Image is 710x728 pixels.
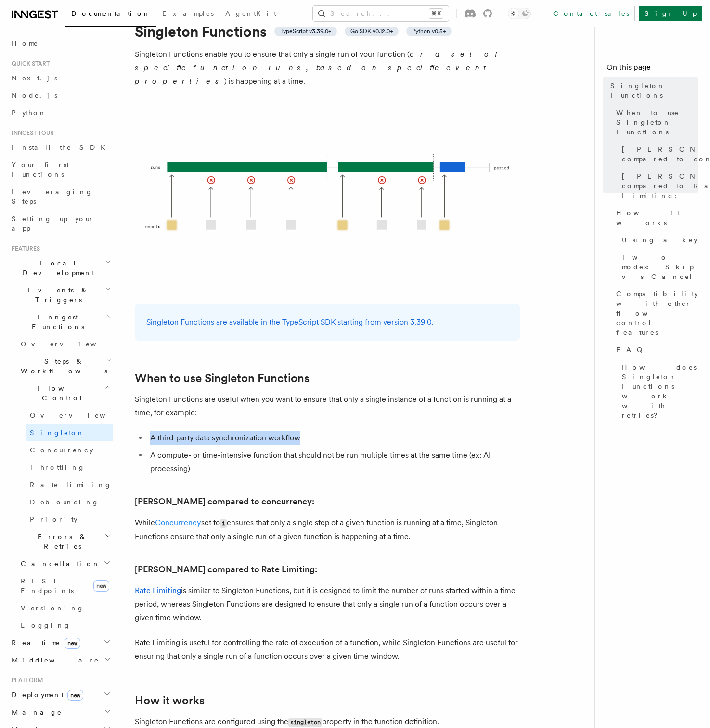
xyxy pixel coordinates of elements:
span: Leveraging Steps [12,188,93,205]
p: Singleton Functions are available in the TypeScript SDK starting from version 3.39.0. [146,316,508,329]
a: Singleton [26,424,113,441]
span: Flow Control [17,384,104,403]
span: Quick start [8,60,50,67]
span: Steps & Workflows [17,357,107,376]
span: Platform [8,676,43,684]
h4: On this page [607,62,698,77]
a: When to use Singleton Functions [612,104,698,141]
a: Compatibility with other flow control features [612,285,698,341]
li: A third-party data synchronization workflow [147,431,520,445]
span: new [67,690,83,701]
a: Home [8,35,113,52]
a: Using a key [618,231,698,249]
p: Singleton Functions are useful when you want to ensure that only a single instance of a function ... [135,393,520,420]
span: Features [8,245,40,252]
a: Overview [17,335,113,353]
a: Examples [156,3,219,26]
a: Next.js [8,69,113,87]
a: How it works [612,204,698,231]
span: Compatibility with other flow control features [616,289,698,337]
a: Debouncing [26,493,113,511]
span: Overview [30,411,129,419]
span: Debouncing [30,498,99,506]
span: Singleton Functions [610,81,698,100]
p: While set to ensures that only a single step of a given function is running at a time, Singleton ... [135,516,520,543]
span: Concurrency [30,446,93,454]
span: Priority [30,516,77,523]
button: Middleware [8,651,113,669]
span: Logging [21,622,71,629]
span: How does Singleton Functions work with retries? [622,362,698,420]
button: Cancellation [17,555,113,572]
span: How it works [616,208,698,227]
p: Rate Limiting is useful for controlling the rate of execution of a function, while Singleton Func... [135,636,520,663]
a: When to use Singleton Functions [135,371,310,385]
div: Inngest Functions [8,335,113,634]
a: [PERSON_NAME] compared to Rate Limiting: [135,563,317,576]
button: Realtimenew [8,634,113,651]
button: Deploymentnew [8,686,113,703]
span: Install the SDK [12,144,111,151]
a: REST Endpointsnew [17,572,113,599]
span: Singleton [30,429,85,437]
span: Inngest Functions [8,312,104,331]
code: singleton [288,718,322,727]
span: Events & Triggers [8,285,105,304]
span: Python [12,109,47,117]
span: Documentation [71,10,151,17]
span: REST Endpoints [21,577,74,595]
a: Python [8,104,113,121]
span: When to use Singleton Functions [616,108,698,137]
button: Local Development [8,254,113,281]
kbd: ⌘K [429,9,443,18]
span: Throttling [30,463,85,471]
a: Leveraging Steps [8,183,113,210]
button: Flow Control [17,380,113,407]
a: Concurrency [155,518,201,527]
a: FAQ [612,341,698,358]
span: Examples [162,10,214,17]
a: Rate limiting [26,476,113,493]
span: Errors & Retries [17,532,104,551]
a: Singleton Functions [607,77,698,104]
p: Singleton Functions enable you to ensure that only a single run of your function ( ) is happening... [135,48,520,88]
a: Documentation [65,3,156,27]
span: Setting up your app [12,215,94,232]
code: 1 [220,519,227,528]
span: Home [12,39,39,48]
a: Node.js [8,87,113,104]
a: [PERSON_NAME] compared to concurrency: [135,495,314,508]
a: Versioning [17,599,113,617]
a: Install the SDK [8,139,113,156]
span: Middleware [8,655,99,665]
span: AgentKit [225,10,276,17]
span: new [65,638,80,649]
a: Throttling [26,459,113,476]
button: Events & Triggers [8,281,113,308]
span: TypeScript v3.39.0+ [280,27,331,35]
span: Local Development [8,258,105,278]
em: or a set of specific function runs, based on specific event properties [135,50,502,86]
span: Your first Functions [12,161,69,178]
a: [PERSON_NAME] compared to Rate Limiting: [618,168,698,204]
h1: Singleton Functions [135,23,520,40]
span: Two modes: Skip vs Cancel [622,252,698,281]
button: Search...⌘K [313,6,449,21]
button: Steps & Workflows [17,353,113,380]
a: How does Singleton Functions work with retries? [618,358,698,424]
span: Overview [21,340,120,348]
span: FAQ [616,345,647,355]
a: Overview [26,407,113,424]
a: [PERSON_NAME] compared to concurrency: [618,141,698,168]
button: Manage [8,703,113,721]
div: Flow Control [17,407,113,528]
span: Versioning [21,604,84,612]
span: Node.js [12,92,57,99]
span: Realtime [8,638,80,648]
span: Deployment [8,690,83,700]
span: Next.js [12,74,57,82]
span: Rate limiting [30,481,112,489]
a: Logging [17,617,113,634]
a: AgentKit [219,3,282,26]
span: Using a key [622,235,697,245]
